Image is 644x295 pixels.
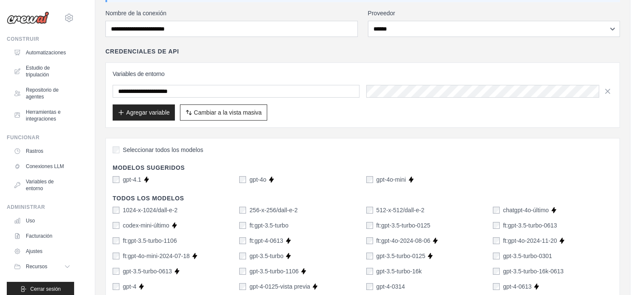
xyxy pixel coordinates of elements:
font: 256-x-256/dall-e-2 [249,207,298,214]
font: ft:gpt-3.5-turbo-1106 [123,237,177,244]
label: gpt-4 [123,282,136,291]
label: gpt-4-0125-vista previa [249,282,310,291]
input: gpt-4-0613 [493,283,500,290]
font: Ajustes [26,248,42,254]
input: ft:gpt-3.5-turbo-1106 [113,237,119,244]
font: Cerrar sesión [30,286,61,292]
button: Cambiar a la vista masiva [180,104,267,121]
label: chatgpt-4o-último [503,206,549,214]
font: gpt-3.5-turbo-0301 [503,253,552,259]
font: gpt-4o [249,176,266,183]
input: gpt-4o [239,176,246,183]
font: Funcionar [7,135,39,140]
font: codex-mini-último [123,222,169,229]
input: gpt-3.5-turbo-1106 [239,268,246,275]
font: Herramientas e integraciones [26,109,61,122]
font: gpt-4 [123,283,136,290]
a: Ajustes [10,244,74,258]
input: gpt-4 [113,283,119,290]
button: Recursos [10,260,74,273]
label: ft:gpt-4o-2024-08-06 [376,236,431,245]
font: Variables de entorno [113,70,165,77]
label: gpt-3.5-turbo-16k [376,267,422,275]
label: gpt-3.5-turbo-0301 [503,252,552,260]
input: ft:gpt-3.5-turbo-0613 [493,222,500,229]
font: Modelos sugeridos [113,164,185,171]
input: gpt-4.1 [113,176,119,183]
button: Agregar variable [113,104,175,121]
font: gpt-3.5-turbo-0613 [123,268,172,275]
label: 512-x-512/dall-e-2 [376,206,425,214]
font: Repositorio de agentes [26,87,58,100]
font: Administrar [7,204,45,210]
a: Herramientas e integraciones [10,105,74,126]
input: gpt-3.5-turbo-0301 [493,253,500,259]
font: Uso [26,218,35,224]
a: Automatizaciones [10,46,74,59]
font: Cambiar a la vista masiva [194,109,262,116]
label: gpt-3.5-turbo-16k-0613 [503,267,564,275]
input: 256-x-256/dall-e-2 [239,207,246,214]
font: gpt-3.5-turbo [249,253,283,259]
a: Uso [10,214,74,228]
input: ft:gpt-3.5-turbo [239,222,246,229]
input: gpt-3.5-turbo-0613 [113,268,119,275]
input: ft:gpt-4-0613 [239,237,246,244]
font: Credenciales de API [105,48,179,55]
font: ft:gpt-4-0613 [249,237,283,244]
label: 1024-x-1024/dall-e-2 [123,206,177,214]
input: gpt-3.5-turbo [239,253,246,259]
input: ft:gpt-4o-2024-11-20 [493,237,500,244]
label: 256-x-256/dall-e-2 [249,206,298,214]
a: Rastros [10,144,74,158]
font: Facturación [26,233,53,239]
input: ft:gpt-4o-2024-08-06 [366,237,373,244]
label: ft:gpt-4o-mini-2024-07-18 [123,252,190,260]
font: gpt-4o-mini [376,176,406,183]
a: Facturación [10,229,74,243]
label: gpt-4o-mini [376,175,406,184]
font: gpt-4-0613 [503,283,532,290]
font: chatgpt-4o-último [503,207,549,214]
font: Automatizaciones [26,50,66,56]
font: ft:gpt-3.5-turbo-0613 [503,222,557,229]
font: ft:gpt-4o-mini-2024-07-18 [123,253,190,259]
input: gpt-3.5-turbo-16k-0613 [493,268,500,275]
font: gpt-3.5-turbo-0125 [376,253,426,259]
input: gpt-3.5-turbo-0125 [366,253,373,259]
a: Variables de entorno [10,175,74,195]
font: 1024-x-1024/dall-e-2 [123,207,177,214]
font: gpt-4-0125-vista previa [249,283,310,290]
input: 512-x-512/dall-e-2 [366,207,373,214]
label: gpt-3.5-turbo-1106 [249,267,299,275]
font: Proveedor [368,10,395,17]
label: gpt-3.5-turbo [249,252,283,260]
font: Todos los modelos [113,195,184,202]
label: gpt-3.5-turbo-0613 [123,267,172,275]
font: ft:gpt-4o-2024-08-06 [376,237,431,244]
font: ft:gpt-3.5-turbo [249,222,288,229]
label: ft:gpt-3.5-turbo-0125 [376,221,431,230]
input: Seleccionar todos los modelos [113,146,119,153]
label: codex-mini-último [123,221,169,230]
div: Widget de chat [602,254,644,295]
label: gpt-4.1 [123,175,141,184]
input: gpt-4o-mini [366,176,373,183]
font: gpt-4-0314 [376,283,405,290]
input: chatgpt-4o-último [493,207,500,214]
font: Recursos [26,264,47,270]
a: Conexiones LLM [10,160,74,173]
font: Estudio de tripulación [26,65,50,78]
font: gpt-3.5-turbo-16k [376,268,422,275]
input: gpt-3.5-turbo-16k [366,268,373,275]
label: ft:gpt-3.5-turbo-1106 [123,236,177,245]
input: ft:gpt-3.5-turbo-0125 [366,222,373,229]
font: Seleccionar todos los modelos [123,146,203,153]
label: ft:gpt-3.5-turbo-0613 [503,221,557,230]
input: gpt-4-0314 [366,283,373,290]
a: Estudio de tripulación [10,61,74,81]
label: gpt-4-0613 [503,282,532,291]
label: ft:gpt-4-0613 [249,236,283,245]
label: gpt-3.5-turbo-0125 [376,252,426,260]
font: 512-x-512/dall-e-2 [376,207,425,214]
